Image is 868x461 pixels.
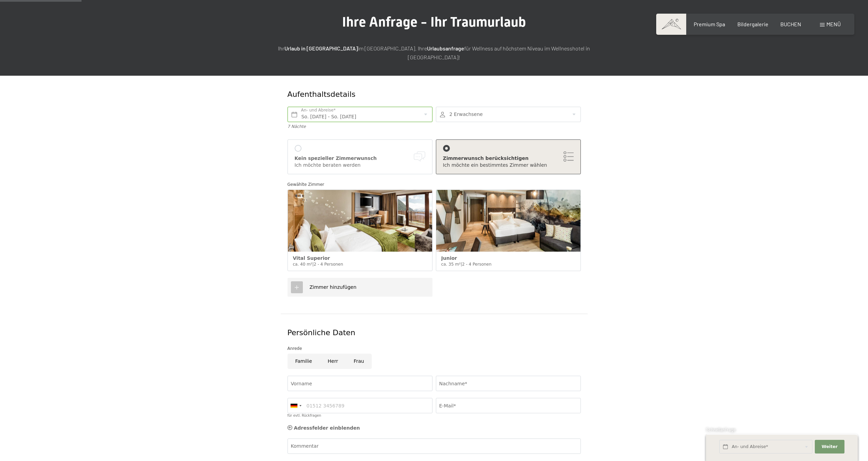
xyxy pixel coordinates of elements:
[288,89,531,100] div: Aufenthaltsdetails
[284,45,358,51] strong: Urlaub in [GEOGRAPHIC_DATA]
[293,262,312,267] span: ca. 40 m²
[822,444,838,450] span: Weiter
[342,14,526,30] span: Ihre Anfrage - Ihr Traumurlaub
[288,398,432,413] input: 01512 3456789
[264,44,605,61] p: Ihr im [GEOGRAPHIC_DATA]. Ihre für Wellness auf höchstem Niveau im Wellnesshotel in [GEOGRAPHIC_D...
[293,255,330,261] span: Vital Superior
[443,162,574,169] div: Ich möchte ein bestimmtes Zimmer wählen
[461,262,462,267] span: |
[288,124,432,130] div: 7 Nächte
[288,181,581,188] div: Gewählte Zimmer
[826,21,841,27] span: Menü
[706,427,736,432] span: Schnellanfrage
[780,21,801,27] a: BUCHEN
[294,425,360,431] span: Adressfelder einblenden
[310,284,357,290] span: Zimmer hinzufügen
[295,162,425,169] div: Ich möchte beraten werden
[312,262,314,267] span: |
[288,414,321,417] label: für evtl. Rückfragen
[441,262,461,267] span: ca. 35 m²
[295,155,425,162] div: Kein spezieller Zimmerwunsch
[737,21,768,27] a: Bildergalerie
[436,190,580,252] img: Junior
[314,262,343,267] span: 2 - 4 Personen
[288,190,432,252] img: Vital Superior
[462,262,491,267] span: 2 - 4 Personen
[288,345,581,352] div: Anrede
[694,21,725,27] a: Premium Spa
[288,398,304,413] div: Germany (Deutschland): +49
[288,328,581,338] div: Persönliche Daten
[815,440,844,454] button: Weiter
[427,45,464,51] strong: Urlaubsanfrage
[441,255,457,261] span: Junior
[443,155,574,162] div: Zimmerwunsch berücksichtigen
